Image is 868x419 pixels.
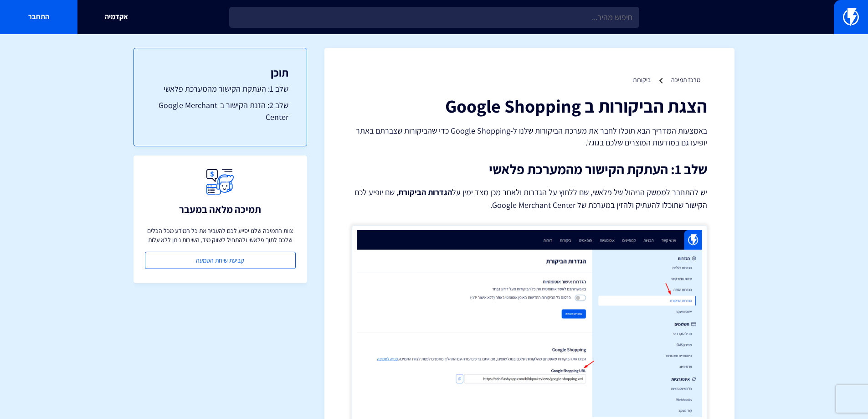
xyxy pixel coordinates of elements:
[152,83,288,95] a: שלב 1: העתקת הקישור מהמערכת פלאשי
[352,186,707,212] p: יש להתחבר לממשק הניהול של פלאשי, שם ללחוץ על הגדרות ולאחר מכן מצד ימין על , שם יופיע לכם הקישור ש...
[398,187,452,197] strong: הגדרות הביקורת
[152,67,288,78] h3: תוכן
[671,76,700,84] a: מרכז תמיכה
[352,125,707,148] p: באמצעות המדריך הבא תוכלו לחבר את מערכת הביקורות שלנו ל-Google Shopping כדי שהביקורות שצברתם באתר ...
[352,162,707,177] h2: שלב 1: העתקת הקישור מהמערכת פלאשי
[352,96,707,116] h1: הצגת הביקורות ב Google Shopping
[145,252,296,269] a: קביעת שיחת הטמעה
[145,226,296,244] p: צוות התמיכה שלנו יסייע לכם להעביר את כל המידע מכל הכלים שלכם לתוך פלאשי ולהתחיל לשווק מיד, השירות...
[229,7,639,28] input: חיפוש מהיר...
[152,99,288,123] a: שלב 2: הזנת הקישור ב-Google Merchant Center
[179,204,261,215] h3: תמיכה מלאה במעבר
[633,76,651,84] a: ביקורות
